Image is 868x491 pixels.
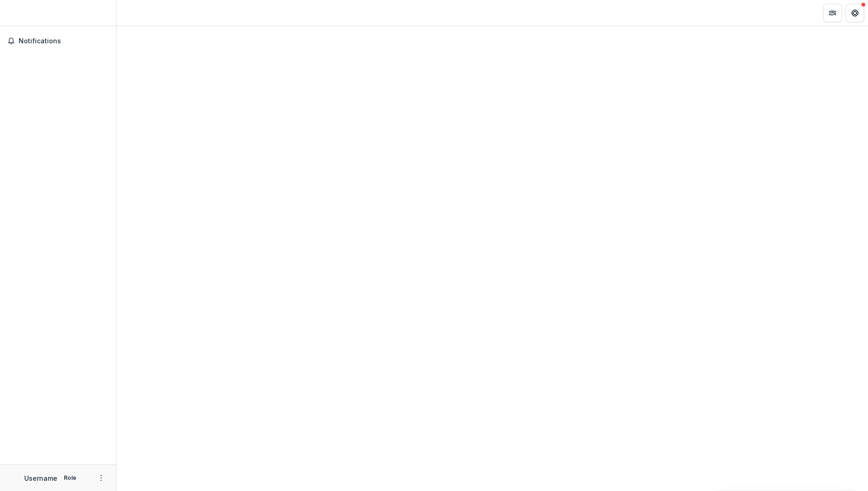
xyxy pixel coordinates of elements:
button: Partners [823,4,842,22]
button: Get Help [846,4,864,22]
span: Notifications [19,37,109,45]
button: More [96,472,107,484]
p: Username [24,473,57,483]
button: Notifications [4,34,112,48]
p: Role [61,474,79,482]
